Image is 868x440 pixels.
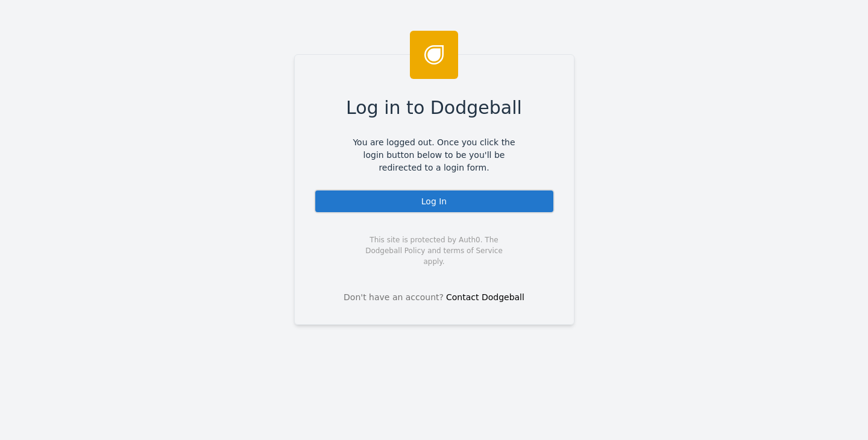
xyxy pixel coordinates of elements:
[446,292,524,302] a: Contact Dodgeball
[344,291,444,304] span: Don't have an account?
[346,94,522,121] span: Log in to Dodgeball
[355,234,514,267] span: This site is protected by Auth0. The Dodgeball Policy and terms of Service apply.
[314,189,555,213] div: Log In
[344,136,524,174] span: You are logged out. Once you click the login button below to be you'll be redirected to a login f...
